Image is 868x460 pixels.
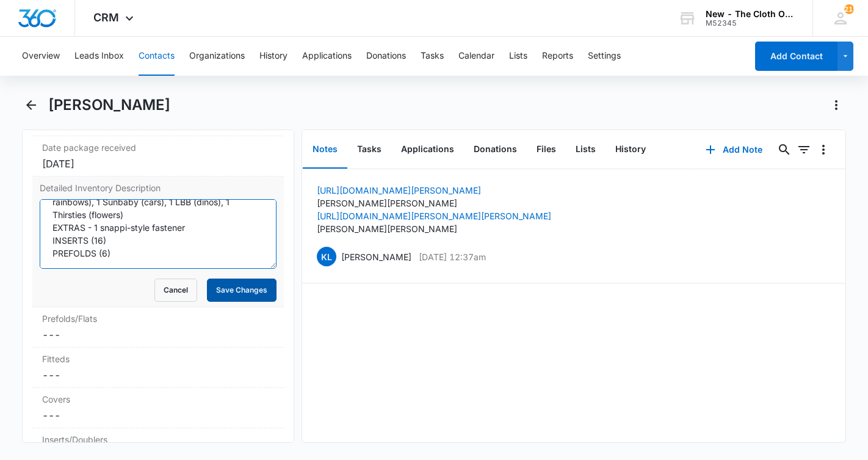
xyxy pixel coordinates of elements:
[302,37,352,76] button: Applications
[542,37,573,76] button: Reports
[775,140,794,159] button: Search...
[341,250,411,263] p: [PERSON_NAME]
[606,131,656,169] button: History
[42,393,274,406] label: Covers
[755,42,837,71] button: Add Contact
[32,348,284,388] div: Fitteds---
[22,95,41,115] button: Back
[826,95,846,115] button: Actions
[706,9,795,19] div: account name
[527,131,566,169] button: Files
[464,131,527,169] button: Donations
[40,181,277,194] label: Detailed Inventory Description
[458,37,494,76] button: Calendar
[42,141,274,154] label: Date package received
[794,140,814,159] button: Filters
[42,327,274,342] dd: ---
[42,352,274,365] label: Fitteds
[844,4,854,14] span: 215
[42,156,274,171] div: [DATE]
[693,135,775,164] button: Add Note
[74,37,124,76] button: Leads Inbox
[814,140,833,159] button: Overflow Menu
[42,433,274,446] label: Inserts/Doublers
[22,37,60,76] button: Overview
[419,250,486,263] p: [DATE] 12:37am
[189,37,245,76] button: Organizations
[259,37,288,76] button: History
[317,211,551,221] a: [URL][DOMAIN_NAME][PERSON_NAME][PERSON_NAME]
[509,37,527,76] button: Lists
[566,131,606,169] button: Lists
[48,96,170,114] h1: [PERSON_NAME]
[93,11,119,24] span: CRM
[706,19,795,27] div: account id
[40,199,277,269] textarea: AIO (2) - 2 Grovia (robots, purple) COVERS (2) - By Two Little Plines (skulls), Blueberry (witche...
[303,131,347,169] button: Notes
[207,279,277,302] button: Save Changes
[42,368,274,382] dd: ---
[391,131,464,169] button: Applications
[32,136,284,177] div: Date package received[DATE]
[588,37,621,76] button: Settings
[366,37,406,76] button: Donations
[421,37,444,76] button: Tasks
[32,307,284,348] div: Prefolds/Flats---
[317,185,481,195] a: [URL][DOMAIN_NAME][PERSON_NAME]
[317,197,551,210] p: [PERSON_NAME] [PERSON_NAME]
[139,37,175,76] button: Contacts
[42,408,274,423] dd: ---
[347,131,391,169] button: Tasks
[42,312,274,325] label: Prefolds/Flats
[154,279,197,302] button: Cancel
[317,247,336,266] span: KL
[32,388,284,428] div: Covers---
[317,222,551,235] p: [PERSON_NAME] [PERSON_NAME]
[844,4,854,14] div: notifications count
